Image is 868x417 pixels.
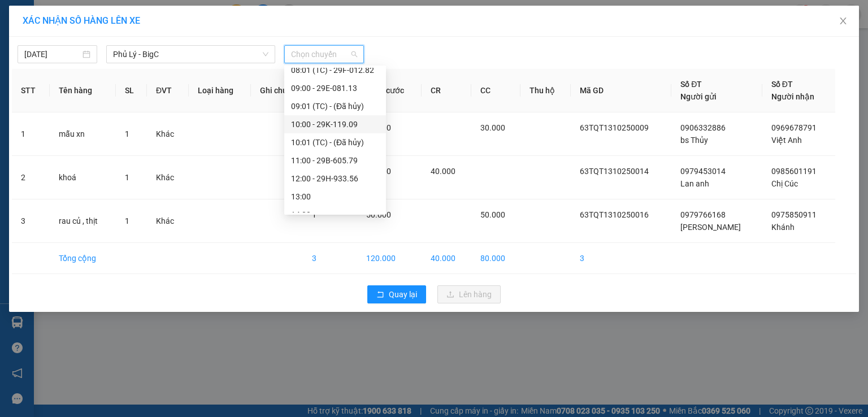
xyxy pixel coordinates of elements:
th: SL [116,69,147,112]
th: Thu hộ [520,69,571,112]
div: 10:00 - 29K-119.09 [291,118,379,131]
td: 3 [571,243,671,274]
td: Tổng cộng [50,243,116,274]
td: 1 [12,112,50,156]
td: Khác [147,199,189,243]
div: 09:00 - 29E-081.13 [291,82,379,94]
th: Mã GD [571,69,671,112]
td: mẫu xn [50,112,116,156]
div: 10:01 (TC) - (Đã hủy) [291,136,379,149]
span: [PERSON_NAME] [680,223,741,232]
span: 0985601191 [771,167,817,176]
div: 14:00 [291,208,379,221]
span: 30.000 [480,123,505,132]
span: Số ĐT [771,80,793,89]
span: 63TQT1310250009 [580,123,649,132]
td: 3 [303,243,357,274]
strong: CÔNG TY TNHH DỊCH VỤ DU LỊCH THỜI ĐẠI [10,9,102,46]
td: khoá [50,156,116,199]
span: Phủ Lý - BigC [113,46,268,63]
span: 50.000 [480,210,505,219]
span: 0975850911 [771,210,817,219]
span: rollback [376,290,384,299]
td: Khác [147,156,189,199]
span: Quay lại [389,288,417,301]
img: logo [4,40,6,98]
span: down [262,51,269,58]
span: 0979766168 [680,210,726,219]
th: Tên hàng [50,69,116,112]
span: Chuyển phát nhanh: [GEOGRAPHIC_DATA] - [GEOGRAPHIC_DATA] [7,49,105,89]
div: 09:01 (TC) - (Đã hủy) [291,100,379,112]
span: Việt Anh [771,136,802,145]
button: rollbackQuay lại [367,285,426,303]
th: Loại hàng [189,69,251,112]
span: Khánh [771,223,795,232]
td: Khác [147,112,189,156]
th: ĐVT [147,69,189,112]
span: close [839,16,848,25]
button: uploadLên hàng [437,285,501,303]
span: Số ĐT [680,80,702,89]
span: Người gửi [680,92,717,101]
span: 0969678791 [771,123,817,132]
th: CC [471,69,521,112]
span: 63TQT1310250016 [580,210,649,219]
span: XÁC NHẬN SỐ HÀNG LÊN XE [23,15,140,26]
td: 2 [12,156,50,199]
span: 1 [125,129,129,138]
input: 13/10/2025 [24,48,80,60]
button: Close [827,6,859,37]
span: 40.000 [431,167,455,176]
th: CR [422,69,471,112]
span: bs Thủy [680,136,708,145]
span: Lan anh [680,179,709,188]
span: Chị Cúc [771,179,798,188]
th: STT [12,69,50,112]
span: 1 [125,173,129,182]
div: 08:01 (TC) - 29F-012.82 [291,64,379,76]
span: 0979453014 [680,167,726,176]
span: 63TQT1310250014 [580,167,649,176]
th: Ghi chú [251,69,303,112]
th: Tổng cước [357,69,422,112]
td: 120.000 [357,243,422,274]
div: 12:00 - 29H-933.56 [291,172,379,185]
span: 1 [125,216,129,225]
div: 11:00 - 29B-605.79 [291,154,379,167]
span: 63TQT1310250016 [106,76,192,88]
span: 0906332886 [680,123,726,132]
span: 50.000 [366,210,391,219]
div: 13:00 [291,190,379,203]
td: 40.000 [422,243,471,274]
td: 80.000 [471,243,521,274]
td: rau củ , thịt [50,199,116,243]
td: 3 [12,199,50,243]
span: Người nhận [771,92,814,101]
span: Chọn chuyến [291,46,357,63]
span: 1 [312,210,316,219]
